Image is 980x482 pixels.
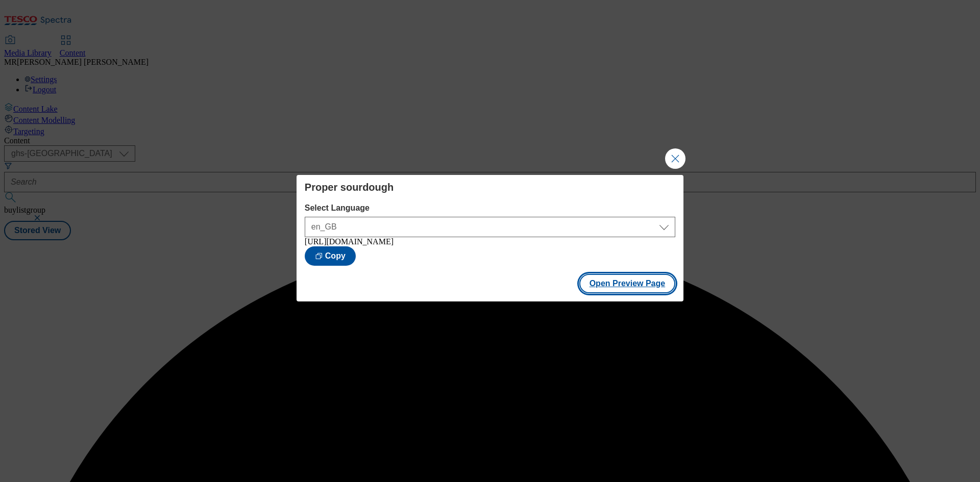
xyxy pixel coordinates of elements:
[665,148,685,169] button: Close Modal
[305,204,675,213] label: Select Language
[297,175,683,301] div: Modal
[305,181,675,193] h4: Proper sourdough
[305,237,675,246] div: [URL][DOMAIN_NAME]
[305,246,356,266] button: Copy
[579,274,676,293] button: Open Preview Page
